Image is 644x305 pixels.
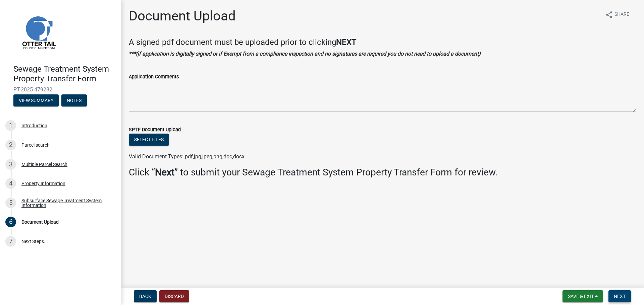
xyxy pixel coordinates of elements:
[5,236,16,247] div: 7
[129,8,236,24] h1: Document Upload
[159,290,189,302] button: Discard
[562,290,603,302] button: Save & Exit
[129,134,169,146] button: Select files
[129,37,636,47] h4: A signed pdf document must be uploaded prior to clicking
[129,167,636,178] h3: Click “ ” to submit your Sewage Treatment System Property Transfer Form for review.
[5,140,16,150] div: 2
[129,75,179,79] label: Application Comments
[129,128,181,132] label: SPTF Document Upload
[336,37,356,47] strong: NEXT
[568,294,594,299] span: Save & Exit
[605,11,613,19] i: share
[13,64,115,84] h4: Sewage Treatment System Property Transfer Form
[13,7,64,57] img: Otter Tail County, Minnesota
[600,8,635,21] button: shareShare
[614,11,629,19] span: Share
[21,181,65,186] div: Property Information
[13,94,59,106] button: View Summary
[134,290,157,302] button: Back
[21,198,110,208] div: Subsurface Sewage Treatment System Information
[5,217,16,227] div: 6
[129,51,481,57] strong: ***(if application is digitally signed or if Exempt from a compliance inspection and no signature...
[21,162,67,167] div: Multiple Parcel Search
[13,98,59,103] wm-modal-confirm: Summary
[139,294,151,299] span: Back
[5,120,16,131] div: 1
[21,123,47,128] div: Introduction
[13,86,107,93] span: PT-2025-479282
[5,178,16,189] div: 4
[5,159,16,170] div: 3
[608,290,631,302] button: Next
[614,294,626,299] span: Next
[61,98,87,103] wm-modal-confirm: Notes
[155,167,174,178] strong: Next
[61,94,87,106] button: Notes
[21,220,59,224] div: Document Upload
[5,198,16,208] div: 5
[129,153,245,160] span: Valid Document Types: pdf,jpg,jpeg,png,doc,docx
[21,143,50,147] div: Parcel search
